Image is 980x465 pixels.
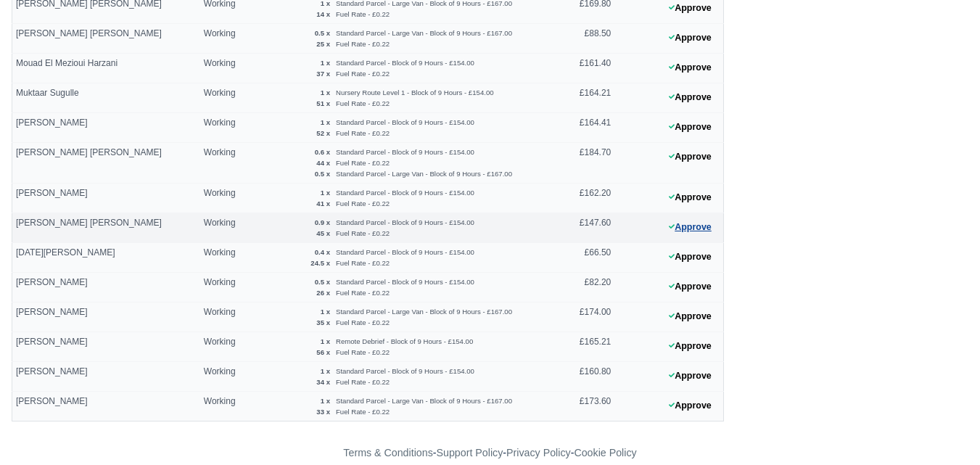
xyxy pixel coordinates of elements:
[336,229,390,237] small: Fuel Rate - £0.22
[12,183,200,213] td: [PERSON_NAME]
[547,112,615,142] td: £164.41
[547,272,615,302] td: £82.20
[336,367,474,375] small: Standard Parcel - Block of 9 Hours - £154.00
[200,361,257,391] td: Working
[336,378,390,386] small: Fuel Rate - £0.22
[12,23,200,53] td: [PERSON_NAME] [PERSON_NAME]
[336,40,390,48] small: Fuel Rate - £0.22
[661,57,720,78] button: Approve
[12,213,200,242] td: [PERSON_NAME] [PERSON_NAME]
[321,308,330,316] strong: 1 x
[336,129,390,137] small: Fuel Rate - £0.22
[336,148,474,156] small: Standard Parcel - Block of 9 Hours - £154.00
[321,189,330,197] strong: 1 x
[547,361,615,391] td: £160.80
[343,447,432,458] a: Terms & Conditions
[315,218,330,226] strong: 0.9 x
[12,391,200,421] td: [PERSON_NAME]
[547,391,615,421] td: £173.60
[200,391,257,421] td: Working
[547,183,615,213] td: £162.20
[12,83,200,112] td: Muktaar Sugulle
[12,53,200,83] td: Mouad El Mezioui Harzani
[661,306,720,327] button: Approve
[547,83,615,112] td: £164.21
[336,189,474,197] small: Standard Parcel - Block of 9 Hours - £154.00
[321,367,330,375] strong: 1 x
[316,408,330,416] strong: 33 x
[315,148,330,156] strong: 0.6 x
[336,10,390,18] small: Fuel Rate - £0.22
[321,397,330,405] strong: 1 x
[661,366,720,387] button: Approve
[316,378,330,386] strong: 34 x
[336,408,390,416] small: Fuel Rate - £0.22
[547,213,615,242] td: £147.60
[321,89,330,96] strong: 1 x
[321,118,330,126] strong: 1 x
[316,318,330,326] strong: 35 x
[661,247,720,268] button: Approve
[336,397,512,405] small: Standard Parcel - Large Van - Block of 9 Hours - £167.00
[336,289,390,297] small: Fuel Rate - £0.22
[336,218,474,226] small: Standard Parcel - Block of 9 Hours - £154.00
[661,276,720,297] button: Approve
[315,248,330,256] strong: 0.4 x
[315,170,330,178] strong: 0.5 x
[12,112,200,142] td: [PERSON_NAME]
[547,23,615,53] td: £88.50
[315,29,330,37] strong: 0.5 x
[336,337,473,345] small: Remote Debrief - Block of 9 Hours - £154.00
[506,447,571,458] a: Privacy Policy
[200,272,257,302] td: Working
[336,278,474,286] small: Standard Parcel - Block of 9 Hours - £154.00
[661,187,720,208] button: Approve
[316,199,330,207] strong: 41 x
[200,302,257,332] td: Working
[336,29,512,37] small: Standard Parcel - Large Van - Block of 9 Hours - £167.00
[316,10,330,18] strong: 14 x
[200,332,257,361] td: Working
[661,87,720,108] button: Approve
[77,445,904,461] div: - - -
[336,118,474,126] small: Standard Parcel - Block of 9 Hours - £154.00
[200,23,257,53] td: Working
[316,40,330,48] strong: 25 x
[336,318,390,326] small: Fuel Rate - £0.22
[316,99,330,107] strong: 51 x
[336,199,390,207] small: Fuel Rate - £0.22
[907,395,980,465] iframe: Chat Widget
[316,229,330,237] strong: 45 x
[661,395,720,416] button: Approve
[316,129,330,137] strong: 52 x
[12,142,200,183] td: [PERSON_NAME] [PERSON_NAME]
[336,348,390,356] small: Fuel Rate - £0.22
[316,70,330,78] strong: 37 x
[547,332,615,361] td: £165.21
[336,99,390,107] small: Fuel Rate - £0.22
[12,332,200,361] td: [PERSON_NAME]
[661,336,720,357] button: Approve
[12,272,200,302] td: [PERSON_NAME]
[200,112,257,142] td: Working
[547,53,615,83] td: £161.40
[661,217,720,238] button: Approve
[336,89,494,96] small: Nursery Route Level 1 - Block of 9 Hours - £154.00
[12,361,200,391] td: [PERSON_NAME]
[12,242,200,272] td: [DATE][PERSON_NAME]
[316,348,330,356] strong: 56 x
[336,248,474,256] small: Standard Parcel - Block of 9 Hours - £154.00
[200,213,257,242] td: Working
[12,302,200,332] td: [PERSON_NAME]
[336,70,390,78] small: Fuel Rate - £0.22
[200,242,257,272] td: Working
[574,447,636,458] a: Cookie Policy
[321,59,330,67] strong: 1 x
[316,159,330,167] strong: 44 x
[200,53,257,83] td: Working
[336,308,512,316] small: Standard Parcel - Large Van - Block of 9 Hours - £167.00
[200,183,257,213] td: Working
[315,278,330,286] strong: 0.5 x
[316,289,330,297] strong: 26 x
